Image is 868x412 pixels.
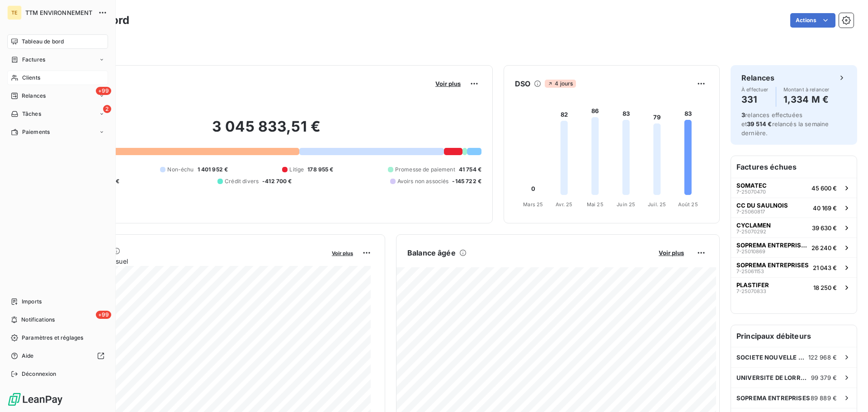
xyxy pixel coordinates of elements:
span: -412 700 € [262,177,292,185]
span: +99 [96,87,111,95]
span: Non-échu [167,166,193,174]
span: Factures [22,56,45,64]
button: Voir plus [656,249,687,257]
tspan: Juil. 25 [648,201,666,208]
tspan: Août 25 [678,201,698,208]
span: Litige [289,166,304,174]
button: Voir plus [329,249,356,257]
a: Paiements [7,125,108,139]
button: CYCLAMEN7-2507029239 630 € [731,218,857,237]
span: Voir plus [435,80,461,87]
a: Aide [7,349,108,363]
tspan: Juin 25 [617,201,635,208]
span: Imports [22,298,42,306]
button: SOPREMA ENTREPRISES7-2506115321 043 € [731,257,857,277]
h6: Relances [741,72,774,83]
a: 2Tâches [7,107,108,121]
span: 2 [103,105,111,113]
span: 7-25070470 [736,189,766,194]
a: Clients [7,71,108,85]
span: Chiffre d'affaires mensuel [51,256,325,266]
div: TE [7,5,22,20]
a: Tableau de bord [7,34,108,49]
h2: 3 045 833,51 € [51,118,481,145]
span: SOMATEC [736,182,767,189]
span: SOPREMA ENTREPRISES [736,394,810,402]
span: Déconnexion [22,370,57,378]
span: Voir plus [659,249,684,256]
span: Paiements [22,128,50,136]
span: UNIVERSITE DE LORRAINE [736,374,811,381]
span: Montant à relancer [783,87,830,92]
a: +99Relances [7,89,108,103]
span: -145 722 € [452,177,481,185]
a: Imports [7,294,108,309]
button: PLASTIFER7-2507083318 250 € [731,277,857,297]
span: Promesse de paiement [395,166,455,174]
tspan: Mars 25 [523,201,543,208]
span: 26 240 € [811,244,837,251]
span: 7-25061153 [736,269,764,274]
h6: Balance âgée [407,247,456,258]
button: Actions [790,13,835,28]
span: Tableau de bord [22,38,64,46]
span: 99 379 € [811,374,837,381]
span: 39 630 € [812,224,837,232]
span: 18 250 € [813,284,837,291]
h6: Principaux débiteurs [731,325,857,347]
span: Clients [22,74,40,82]
span: 7-25070833 [736,289,766,294]
h4: 331 [741,92,769,107]
span: Aide [22,352,34,360]
span: 3 [741,111,745,118]
iframe: Intercom live chat [837,381,859,403]
h6: DSO [515,78,530,89]
span: Notifications [21,316,55,324]
img: Logo LeanPay [7,392,63,407]
span: 122 968 € [808,354,837,361]
span: À effectuer [741,87,769,92]
span: 178 955 € [307,166,333,174]
button: Voir plus [433,80,463,88]
span: Paramètres et réglages [22,334,83,342]
span: Voir plus [332,250,353,256]
span: 39 514 € [747,120,772,128]
button: SOMATEC7-2507047045 600 € [731,178,857,198]
button: SOPREMA ENTREPRISES7-2501086926 240 € [731,237,857,257]
span: 45 600 € [811,185,837,192]
span: SOPREMA ENTREPRISES [736,261,809,269]
span: 40 169 € [813,204,837,212]
span: 1 401 952 € [198,166,228,174]
span: CYCLAMEN [736,222,771,229]
span: +99 [96,311,111,319]
span: PLASTIFER [736,281,769,289]
h4: 1,334 M € [783,92,830,107]
span: Crédit divers [225,177,259,185]
tspan: Avr. 25 [556,201,572,208]
button: CC DU SAULNOIS7-2506081740 169 € [731,198,857,218]
span: 21 043 € [813,264,837,271]
a: Paramètres et réglages [7,331,108,345]
tspan: Mai 25 [587,201,604,208]
span: CC DU SAULNOIS [736,202,788,209]
span: Avoirs non associés [397,177,449,185]
span: 7-25060817 [736,209,765,214]
h6: Factures échues [731,156,857,178]
span: Tâches [22,110,41,118]
span: 7-25070292 [736,229,766,234]
span: relances effectuées et relancés la semaine dernière. [741,111,829,137]
a: Factures [7,52,108,67]
span: SOCIETE NOUVELLE BEHEM SNB [736,354,808,361]
span: 89 889 € [811,394,837,402]
span: SOPREMA ENTREPRISES [736,242,808,249]
span: Relances [22,92,46,100]
span: 4 jours [545,80,576,88]
span: TTM ENVIRONNEMENT [25,9,93,16]
span: 7-25010869 [736,249,765,254]
span: 41 754 € [459,166,481,174]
